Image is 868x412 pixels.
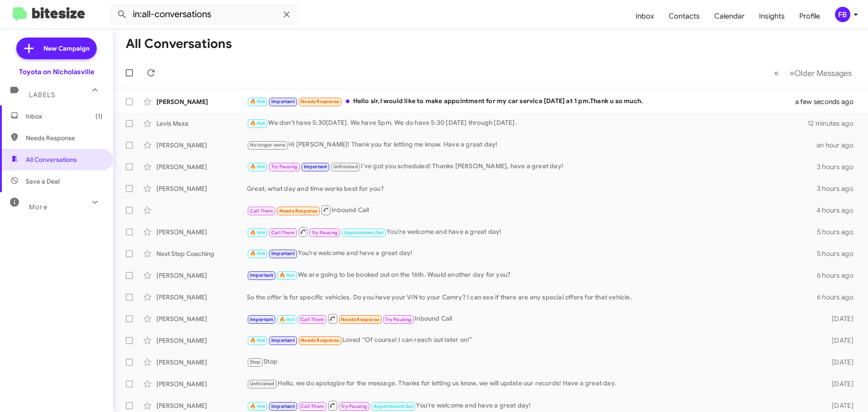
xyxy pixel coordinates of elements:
[250,142,286,148] span: No longer owns
[247,96,807,107] div: Hello sir,I would like to make appointment for my car service [DATE] at 1 pm.Thank u so much.
[43,44,90,53] span: New Campaign
[247,248,817,259] div: You're welcome and have a great day!
[628,3,661,29] a: Inbox
[271,403,295,409] span: Important
[26,112,103,121] span: Inbox
[341,403,367,409] span: Try Pausing
[301,337,339,343] span: Needs Response
[817,227,861,237] div: 5 hours ago
[333,164,358,170] span: Unfinished
[156,162,247,171] div: [PERSON_NAME]
[250,381,275,387] span: Unfinished
[661,3,707,29] a: Contacts
[250,272,274,278] span: Important
[304,164,327,170] span: Important
[817,162,861,171] div: 3 hours ago
[250,403,265,409] span: 🔥 Hot
[279,272,295,278] span: 🔥 Hot
[817,379,861,388] div: [DATE]
[341,317,379,322] span: Needs Response
[774,67,779,79] span: «
[792,3,827,29] a: Profile
[156,249,247,258] div: Next Step Coaching
[156,336,247,345] div: [PERSON_NAME]
[156,227,247,237] div: [PERSON_NAME]
[817,184,861,193] div: 3 hours ago
[817,314,861,323] div: [DATE]
[250,317,274,322] span: Important
[247,313,817,324] div: Inbound Call
[250,230,265,236] span: 🔥 Hot
[707,3,752,29] a: Calendar
[247,357,817,367] div: Stop
[26,155,77,164] span: All Conversations
[794,68,852,78] span: Older Messages
[769,64,784,82] button: Previous
[156,293,247,302] div: [PERSON_NAME]
[156,184,247,193] div: [PERSON_NAME]
[156,119,247,128] div: Levis Meza
[807,119,861,128] div: 12 minutes ago
[247,184,817,193] div: Great, what day and time works best for you?
[247,161,817,172] div: I've got you scheduled! Thanks [PERSON_NAME], have a great day!
[156,401,247,410] div: [PERSON_NAME]
[156,97,247,106] div: [PERSON_NAME]
[250,337,265,343] span: 🔥 Hot
[817,293,861,302] div: 6 hours ago
[26,177,60,186] span: Save a Deal
[250,208,274,214] span: Call Them
[247,204,816,216] div: Inbound Call
[817,336,861,345] div: [DATE]
[271,251,295,256] span: Important
[156,379,247,388] div: [PERSON_NAME]
[247,379,817,389] div: Hello, we do apologize for the message. Thanks for letting us know, we will update our records! H...
[752,3,792,29] a: Insights
[279,317,295,322] span: 🔥 Hot
[247,226,817,237] div: You're welcome and have a great day!
[250,359,261,365] span: Stop
[271,164,297,170] span: Try Pausing
[126,37,232,51] h1: All Conversations
[807,97,861,106] div: a few seconds ago
[835,7,850,22] div: FB
[247,140,816,150] div: Hi [PERSON_NAME]! Thank you for letting me know. Have a great day!
[784,64,857,82] button: Next
[271,337,295,343] span: Important
[301,403,324,409] span: Call Them
[109,4,299,25] input: Search
[789,67,794,79] span: »
[250,120,265,126] span: 🔥 Hot
[816,206,861,215] div: 4 hours ago
[271,230,295,236] span: Call Them
[247,335,817,346] div: Loved “Of course! I can reach out later on!”
[817,401,861,410] div: [DATE]
[156,271,247,280] div: [PERSON_NAME]
[250,251,265,256] span: 🔥 Hot
[271,99,295,104] span: Important
[279,208,318,214] span: Needs Response
[816,141,861,150] div: an hour ago
[95,112,103,121] span: (1)
[247,400,817,411] div: You're welcome and have a great day!
[311,230,338,236] span: Try Pausing
[156,141,247,150] div: [PERSON_NAME]
[156,358,247,367] div: [PERSON_NAME]
[385,317,411,322] span: Try Pausing
[16,38,97,59] a: New Campaign
[373,403,413,409] span: Appointment Set
[247,293,817,302] div: So the offer is for specific vehicles. Do you have your VIN to your Camry? I can see if there are...
[156,314,247,323] div: [PERSON_NAME]
[344,230,384,236] span: Appointment Set
[301,317,324,322] span: Call Them
[817,271,861,280] div: 6 hours ago
[247,270,817,280] div: We are going to be booked out on the 16th. Would another day for you?
[817,358,861,367] div: [DATE]
[29,91,55,99] span: Labels
[769,64,857,82] nav: Page navigation example
[26,133,103,142] span: Needs Response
